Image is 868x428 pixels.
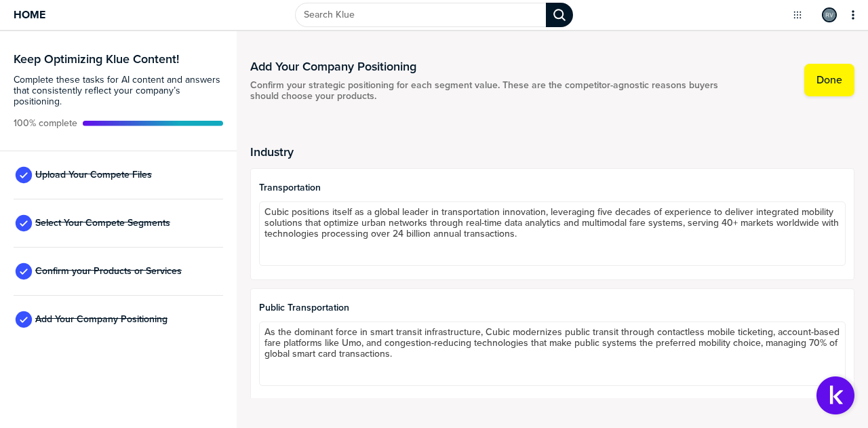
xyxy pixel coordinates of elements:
[295,3,547,27] input: Search Klue
[250,145,854,159] h2: Industry
[821,6,838,24] a: Edit Profile
[35,266,182,277] span: Confirm your Products or Services
[14,75,223,107] span: Complete these tasks for AI content and answers that consistently reflect your company’s position...
[823,9,835,21] img: ced9b30f170be31f2139604fa0fe14aa-sml.png
[259,201,846,266] textarea: Cubic positions itself as a global leader in transportation innovation, leveraging five decades o...
[14,118,77,129] span: Active
[35,170,152,180] span: Upload Your Compete Files
[791,8,804,22] button: Open Drop
[250,58,728,75] h1: Add Your Company Positioning
[546,3,573,27] div: Search Klue
[35,314,167,325] span: Add Your Company Positioning
[14,53,223,65] h3: Keep Optimizing Klue Content!
[14,9,45,20] span: Home
[35,218,170,229] span: Select Your Compete Segments
[259,322,846,386] textarea: As the dominant force in smart transit infrastructure, Cubic modernizes public transit through co...
[804,64,854,96] button: Done
[259,303,846,313] span: Public Transportation
[259,182,846,193] span: Transportation
[816,376,854,414] button: Open Support Center
[250,80,728,102] span: Confirm your strategic positioning for each segment value. These are the competitor-agnostic reas...
[816,73,842,87] label: Done
[822,7,837,22] div: Ryan Vander Ryk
